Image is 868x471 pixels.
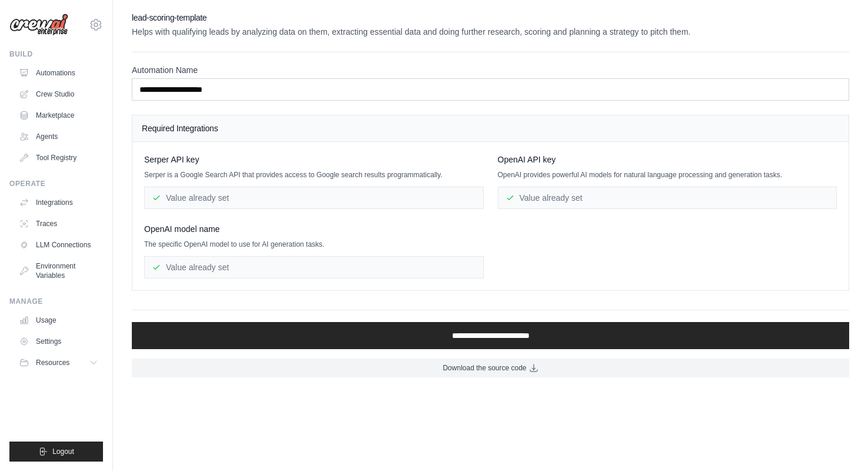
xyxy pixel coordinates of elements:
[14,332,103,351] a: Settings
[132,64,849,76] label: Automation Name
[14,311,103,330] a: Usage
[14,353,103,372] button: Resources
[132,26,849,38] p: Helps with qualifying leads by analyzing data on them, extracting essential data and doing furthe...
[14,106,103,125] a: Marketplace
[14,64,103,82] a: Automations
[9,179,103,188] div: Operate
[14,214,103,233] a: Traces
[9,49,103,59] div: Build
[144,187,484,209] div: Value already set
[443,363,526,373] span: Download the source code
[144,154,199,165] span: Serper API key
[36,358,69,367] span: Resources
[14,257,103,285] a: Environment Variables
[144,240,484,249] p: The specific OpenAI model to use for AI generation tasks.
[132,12,849,24] h2: lead-scoring-template
[498,154,556,165] span: OpenAI API key
[9,442,103,462] button: Logout
[144,170,484,180] p: Serper is a Google Search API that provides access to Google search results programmatically.
[14,127,103,146] a: Agents
[132,359,849,377] a: Download the source code
[14,235,103,254] a: LLM Connections
[14,148,103,167] a: Tool Registry
[144,256,484,278] div: Value already set
[52,447,74,456] span: Logout
[498,187,837,209] div: Value already set
[14,85,103,104] a: Crew Studio
[9,297,103,306] div: Manage
[144,223,220,235] span: OpenAI model name
[14,193,103,212] a: Integrations
[498,170,837,180] p: OpenAI provides powerful AI models for natural language processing and generation tasks.
[9,14,68,36] img: Logo
[142,122,839,134] h4: Required Integrations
